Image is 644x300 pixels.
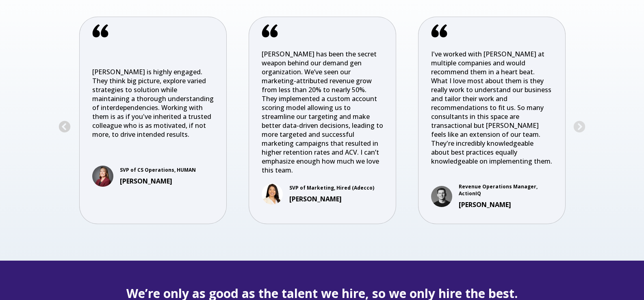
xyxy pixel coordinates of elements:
h3: [PERSON_NAME] [289,194,374,203]
h3: [PERSON_NAME] [120,177,196,186]
p: SVP of Marketing, Hired (Adecco) [289,185,374,192]
p: SVP of CS Operations, HUMAN [120,167,196,174]
button: Next [573,121,586,134]
button: Previous [58,121,71,134]
p: I've worked with [PERSON_NAME] at multiple companies and would recommend them in a heart beat. Wh... [431,50,553,175]
span: [PERSON_NAME] is highly engaged. They think big picture, explore varied strategies to solution wh... [92,67,214,139]
img: 1642177567477 [92,166,113,187]
img: 1654100666250 [262,183,283,205]
h3: [PERSON_NAME] [459,200,553,209]
p: Revenue Operations Manager, ActionIQ [459,183,553,197]
img: Eli Kaufman [431,186,452,207]
p: [PERSON_NAME] has been the secret weapon behind our demand gen organization. We’ve seen our marke... [262,50,383,175]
